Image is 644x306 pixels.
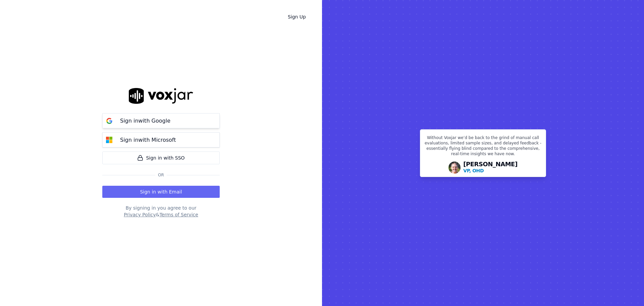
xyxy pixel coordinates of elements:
[448,162,461,174] img: Avatar
[103,114,116,128] img: google Sign in button
[124,211,156,218] button: Privacy Policy
[120,117,170,125] p: Sign in with Google
[102,132,220,147] button: Sign inwith Microsoft
[103,133,116,147] img: microsoft Sign in button
[129,88,193,104] img: logo
[463,161,518,174] div: [PERSON_NAME]
[282,11,311,23] a: Sign Up
[102,151,220,164] a: Sign in with SSO
[424,135,542,159] p: Without Voxjar we’d be back to the grind of manual call evaluations, limited sample sizes, and de...
[120,136,176,144] p: Sign in with Microsoft
[102,113,220,128] button: Sign inwith Google
[102,205,220,218] div: By signing in you agree to our &
[159,211,198,218] button: Terms of Service
[463,167,484,174] p: VP, OHD
[102,186,220,198] button: Sign in with Email
[155,172,167,178] span: Or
